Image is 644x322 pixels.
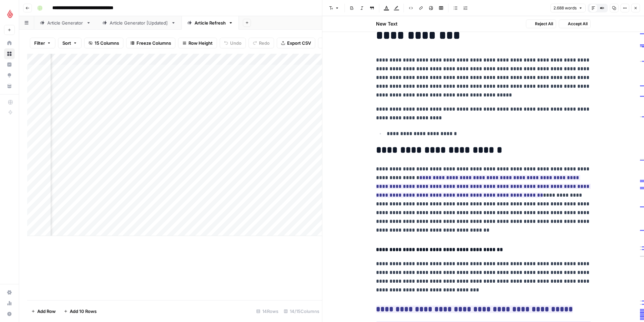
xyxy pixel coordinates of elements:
[4,298,15,309] a: Usage
[110,19,168,26] div: Article Generator [Updated]
[97,16,181,30] a: Article Generator [Updated]
[60,306,101,317] button: Add 10 Rows
[70,308,97,315] span: Add 10 Rows
[4,8,16,20] img: Lightspeed Logo
[47,19,84,26] div: Article Generator
[126,38,175,48] button: Freeze Columns
[281,306,322,317] div: 14/15 Columns
[27,306,60,317] button: Add Row
[553,5,577,11] span: 2.688 words
[178,38,217,48] button: Row Height
[4,81,15,91] a: Your Data
[259,40,270,46] span: Redo
[376,21,397,27] h2: New Text
[189,40,213,46] span: Row Height
[526,19,556,28] button: Reject All
[84,38,123,48] button: 15 Columns
[230,40,241,46] span: Undo
[62,40,71,46] span: Sort
[34,16,97,30] a: Article Generator
[181,16,239,30] a: Article Refresh
[535,21,553,27] span: Reject All
[95,40,119,46] span: 15 Columns
[4,5,15,22] button: Workspace: Lightspeed
[4,287,15,298] a: Settings
[220,38,246,48] button: Undo
[254,306,281,317] div: 14 Rows
[4,48,15,59] a: Browse
[137,40,171,46] span: Freeze Columns
[4,59,15,70] a: Insights
[4,38,15,48] a: Home
[249,38,274,48] button: Redo
[37,308,56,315] span: Add Row
[559,19,591,28] button: Accept All
[195,19,226,26] div: Article Refresh
[287,40,311,46] span: Export CSV
[4,309,15,319] button: Help + Support
[34,40,45,46] span: Filter
[550,4,586,12] button: 2.688 words
[4,70,15,81] a: Opportunities
[568,21,588,27] span: Accept All
[30,38,55,48] button: Filter
[277,38,315,48] button: Export CSV
[58,38,82,48] button: Sort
